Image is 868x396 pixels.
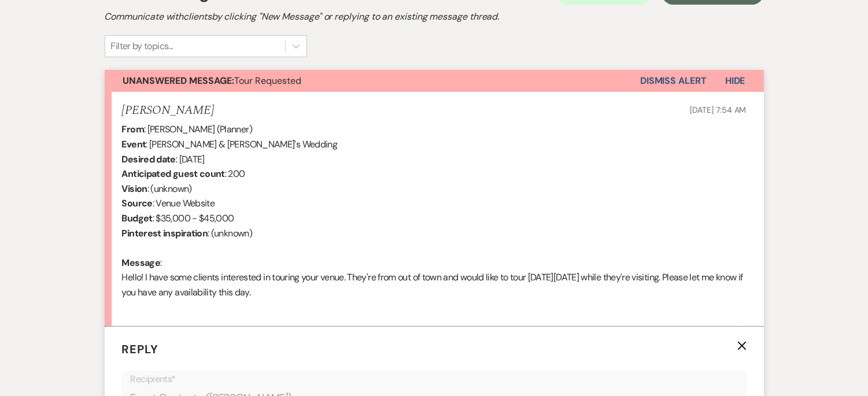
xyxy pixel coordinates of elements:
b: Anticipated guest count [122,168,225,180]
p: Recipients* [131,372,738,387]
div: : [PERSON_NAME] (Planner) : [PERSON_NAME] & [PERSON_NAME]'s Wedding : [DATE] : 200 : (unknown) : ... [122,122,747,314]
span: Reply [122,342,159,357]
b: Event [122,138,146,150]
h5: [PERSON_NAME] [122,103,214,118]
div: Filter by topics... [111,39,173,53]
button: Dismiss Alert [640,70,707,92]
b: Vision [122,183,147,195]
b: Pinterest inspiration [122,227,208,239]
span: [DATE] 7:54 AM [690,105,746,115]
button: Unanswered Message:Tour Requested [105,70,640,92]
span: Tour Requested [123,75,302,87]
strong: Unanswered Message: [123,75,235,87]
b: Budget [122,212,153,224]
b: Desired date [122,153,176,165]
b: Source [122,197,153,209]
b: From [122,123,144,135]
b: Message [122,257,161,269]
span: Hide [725,75,745,87]
h2: Communicate with clients by clicking "New Message" or replying to an existing message thread. [105,10,764,24]
button: Hide [707,70,764,92]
